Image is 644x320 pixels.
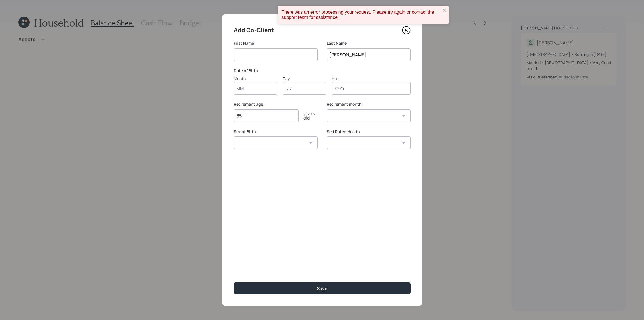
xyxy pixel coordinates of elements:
[332,76,411,81] div: Year
[327,101,411,107] label: Retirement month
[283,82,326,95] input: Day
[234,82,277,95] input: Month
[234,282,411,294] button: Save
[327,129,411,134] label: Self Rated Health
[234,129,318,134] label: Sex at Birth
[282,10,441,20] div: There was an error processing your request. Please try again or contact the support team for assi...
[234,40,318,46] label: First Name
[299,111,318,120] div: years old
[283,76,326,81] div: Day
[234,76,277,81] div: Month
[332,82,411,95] input: Year
[234,101,318,107] label: Retirement age
[317,285,328,292] div: Save
[442,8,446,13] button: close
[234,26,274,35] h4: Add Co-Client
[234,68,411,74] label: Date of Birth
[327,40,411,46] label: Last Name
